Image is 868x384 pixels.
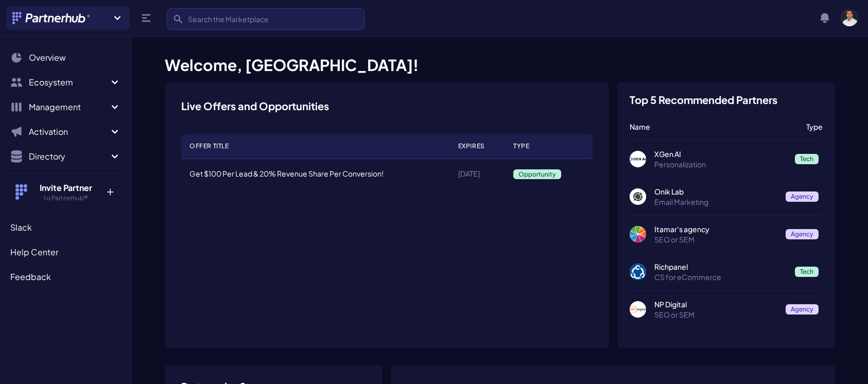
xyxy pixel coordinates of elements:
h4: Invite Partner [32,182,99,194]
p: CS for eCommerce [654,272,787,282]
span: Management [29,101,109,113]
span: Welcome, [GEOGRAPHIC_DATA]! [165,55,419,75]
span: Opportunity [513,169,561,179]
p: NP Digital [654,299,777,309]
a: NP Digital NP Digital SEO or SEM Agency [630,299,823,320]
button: Activation [6,121,125,142]
span: Feedback [10,271,51,283]
p: Type [806,121,823,132]
img: Itamar's agency [630,226,646,242]
th: Type [505,134,593,159]
a: Itamar's agency Itamar's agency SEO or SEM Agency [630,224,823,245]
h5: to Partnerhub® [32,194,99,202]
span: Agency [786,229,819,239]
p: Richpanel [654,261,787,272]
span: Overview [29,51,66,64]
span: Agency [786,191,819,202]
img: Onik Lab [630,188,646,205]
a: Onik Lab Onik Lab Email Marketing Agency [630,186,823,207]
span: Agency [786,304,819,315]
th: Expires [450,134,505,159]
span: Help Center [10,246,58,258]
img: Richpanel [630,264,646,280]
a: Slack [6,217,125,238]
p: SEO or SEM [654,309,777,320]
span: Ecosystem [29,76,109,89]
input: Search the Marketplace [167,8,364,30]
button: Management [6,97,125,117]
h3: Live Offers and Opportunities [181,99,329,113]
span: Activation [29,126,109,138]
span: Directory [29,150,109,163]
button: Invite Partner to Partnerhub® + [6,173,125,211]
p: Email Marketing [654,197,777,207]
p: + [99,182,121,198]
img: user photo [841,10,858,26]
img: Partnerhub® Logo [12,12,91,24]
p: Itamar's agency [654,224,777,234]
a: Get $100 Per Lead & 20% Revenue Share Per Conversion! [189,169,384,178]
h3: Top 5 Recommended Partners [630,95,777,105]
a: Richpanel Richpanel CS for eCommerce Tech [630,261,823,282]
p: Personalization [654,159,787,169]
button: Directory [6,146,125,167]
a: XGen AI XGen AI Personalization Tech [630,149,823,169]
span: Tech [795,267,819,277]
span: Slack [10,221,32,234]
p: XGen AI [654,149,787,159]
button: Ecosystem [6,72,125,93]
th: Offer Title [181,134,450,159]
a: Feedback [6,267,125,287]
p: Onik Lab [654,186,777,197]
img: NP Digital [630,301,646,318]
p: Name [630,121,798,132]
span: Tech [795,154,819,164]
a: Help Center [6,242,125,263]
img: XGen AI [630,151,646,167]
td: [DATE] [450,159,505,188]
a: Overview [6,47,125,68]
p: SEO or SEM [654,234,777,245]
